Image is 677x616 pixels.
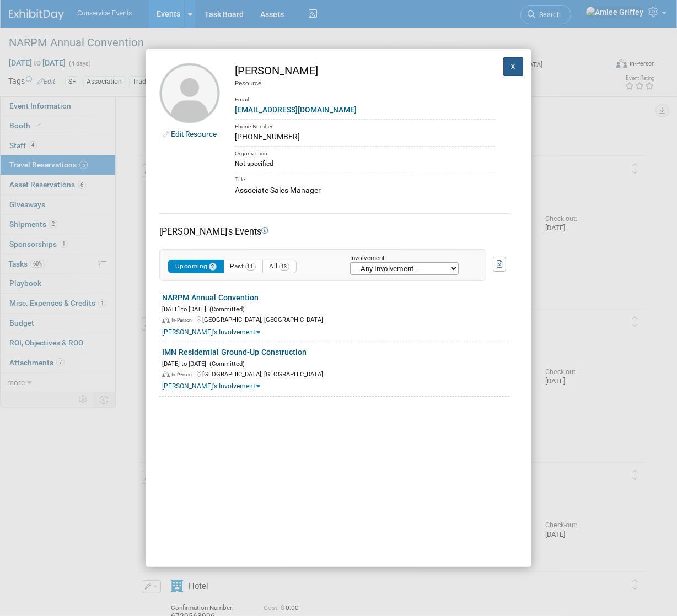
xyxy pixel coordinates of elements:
div: Associate Sales Manager [235,185,495,196]
div: [GEOGRAPHIC_DATA], [GEOGRAPHIC_DATA] [162,369,509,379]
div: [GEOGRAPHIC_DATA], [GEOGRAPHIC_DATA] [162,314,509,325]
span: (Committed) [206,306,245,313]
div: Title [235,172,495,185]
button: Past11 [223,260,263,273]
div: Resource [235,79,495,88]
div: Email [235,88,495,104]
a: IMN Residential Ground-Up Construction [162,348,307,356]
button: All13 [262,260,297,273]
span: In-Person [171,317,195,323]
a: Edit Resource [171,129,217,138]
div: Involvement [350,255,469,262]
span: In-Person [171,372,195,377]
a: [EMAIL_ADDRESS][DOMAIN_NAME] [235,105,357,114]
a: [PERSON_NAME]'s Involvement [162,328,260,336]
span: 2 [209,263,217,271]
div: [PERSON_NAME]'s Events [159,225,509,238]
div: Not specified [235,159,495,169]
span: 13 [279,263,289,271]
a: NARPM Annual Convention [162,293,259,302]
span: 11 [245,263,256,271]
div: Phone Number [235,119,495,132]
img: Ian Clark [159,63,220,123]
div: [DATE] to [DATE] [162,304,509,314]
span: (Committed) [206,360,245,368]
img: In-Person Event [162,371,170,378]
a: [PERSON_NAME]'s Involvement [162,382,260,390]
div: [PHONE_NUMBER] [235,131,495,143]
div: [PERSON_NAME] [235,63,495,79]
img: In-Person Event [162,317,170,323]
button: X [503,57,523,76]
button: Upcoming2 [168,260,224,273]
div: [DATE] to [DATE] [162,358,509,369]
div: Organization [235,146,495,159]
